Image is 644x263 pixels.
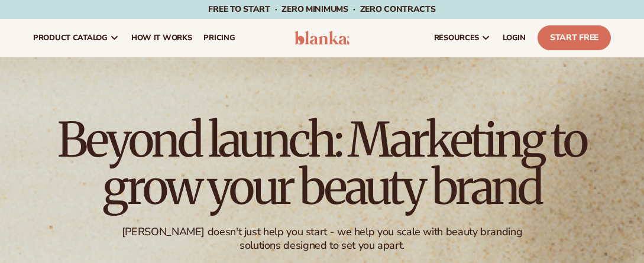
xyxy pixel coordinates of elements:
[27,19,125,57] a: product catalog
[33,33,108,43] span: product catalog
[497,19,532,57] a: LOGIN
[538,25,611,50] a: Start Free
[295,31,349,45] img: logo
[114,225,530,253] div: [PERSON_NAME] doesn't just help you start - we help you scale with beauty branding solutions desi...
[203,33,235,43] span: pricing
[503,33,526,43] span: LOGIN
[428,19,497,57] a: resources
[125,19,198,57] a: How It Works
[131,33,192,43] span: How It Works
[198,19,241,57] a: pricing
[9,116,635,211] h1: Beyond launch: Marketing to grow your beauty brand
[208,4,435,15] span: Free to start · ZERO minimums · ZERO contracts
[434,33,479,43] span: resources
